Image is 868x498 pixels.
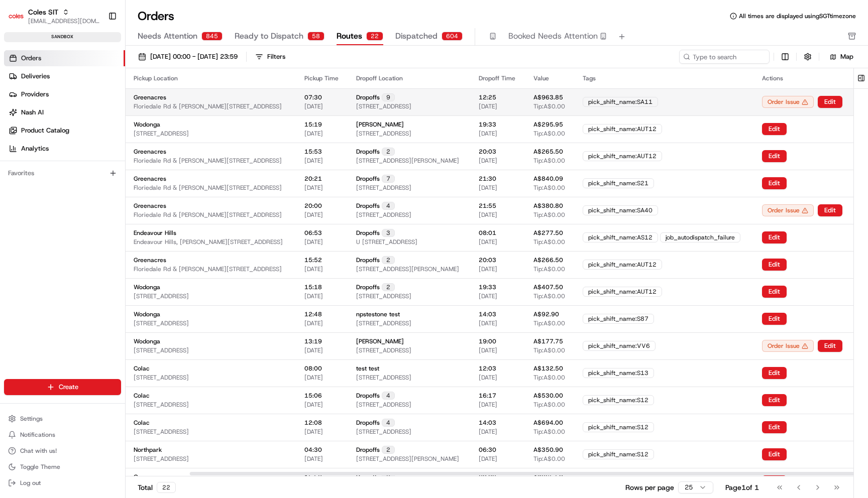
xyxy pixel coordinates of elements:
span: Greenacres [134,148,166,156]
span: Nash AI [21,108,44,117]
a: Analytics [4,141,125,157]
span: 06:53 [304,229,322,237]
img: 1736555255976-a54dd68f-1ca7-489b-9aae-adbdc363a1c4 [10,96,28,114]
span: Tip: A$0.00 [533,401,565,409]
span: [DATE] [304,265,323,273]
span: Dropoffs [356,419,380,427]
span: 08:00 [304,364,322,372]
button: Coles SITColes SIT[EMAIL_ADDRESS][DOMAIN_NAME] [4,4,104,28]
span: [DATE] [304,428,323,436]
span: Tip: A$0.00 [533,428,565,436]
div: pick_shift_name:S21 [583,178,654,188]
p: Welcome 👋 [10,40,183,56]
span: [PERSON_NAME] [356,337,404,345]
span: Providers [21,90,49,99]
span: A$266.50 [533,256,563,264]
button: Settings [4,412,121,426]
span: A$295.95 [533,120,563,129]
span: [DATE] [304,455,323,463]
span: test test [356,364,379,372]
span: [DATE] [304,401,323,409]
span: [STREET_ADDRESS] [356,401,411,409]
div: Favorites [4,165,121,181]
span: Map [840,52,853,61]
div: 2 [382,446,395,454]
div: 2 [382,256,395,264]
span: Tip: A$0.00 [533,211,565,219]
button: Toggle Theme [4,460,121,474]
button: Map [823,51,860,63]
div: 📗 [10,147,18,155]
div: pick_shift_name:S12 [583,449,654,459]
button: Chat with us! [4,444,121,458]
span: [DATE] [479,346,497,354]
div: 22 [157,482,176,493]
span: 15:53 [304,148,322,156]
span: Analytics [21,144,49,153]
div: 4 [382,202,395,210]
span: [STREET_ADDRESS] [134,374,189,382]
span: 20:21 [304,175,322,183]
span: [STREET_ADDRESS] [356,428,411,436]
img: Coles SIT [8,8,24,24]
button: Filters [251,50,290,64]
span: [STREET_ADDRESS][PERSON_NAME] [356,455,459,463]
button: Edit [818,96,842,108]
span: [DATE] [479,130,497,138]
span: 12:25 [479,93,496,101]
a: Deliveries [4,68,125,84]
span: [STREET_ADDRESS] [134,130,189,138]
div: Pickup Time [304,74,340,82]
span: Greenacres [134,256,166,264]
button: Edit [762,448,787,460]
span: [DATE] [479,292,497,300]
div: 7 [382,175,395,183]
span: Routes [337,30,362,42]
span: [DATE] [479,401,497,409]
button: Start new chat [171,99,183,111]
span: Tip: A$0.00 [533,346,565,354]
span: A$132.50 [533,364,563,372]
span: Colac [134,419,150,427]
img: Nash [10,10,30,30]
span: Create [59,383,78,392]
span: 21:55 [479,202,496,210]
div: 4 [382,392,395,400]
span: U [STREET_ADDRESS] [356,238,417,246]
div: 58 [307,32,324,41]
div: 2 [382,283,395,291]
span: [STREET_ADDRESS][PERSON_NAME] [356,265,459,273]
span: 15:19 [304,120,322,129]
span: Wodonga [134,120,160,129]
span: [DATE] 00:00 - [DATE] 23:59 [150,52,238,61]
button: [EMAIL_ADDRESS][DOMAIN_NAME] [28,17,100,25]
span: [DATE] [304,157,323,165]
div: Order Issue [762,204,814,216]
div: Filters [267,52,285,61]
div: job_autodispatch_failure [660,232,740,242]
span: All times are displayed using SGT timezone [739,12,856,20]
span: [DATE] [304,130,323,138]
span: Tip: A$0.00 [533,184,565,192]
span: 06:30 [479,446,496,454]
button: Coles SIT [28,7,58,17]
div: Dropoff Time [479,74,517,82]
button: Edit [762,177,787,189]
div: pick_shift_name:S87 [583,314,654,324]
span: 14:03 [479,419,496,427]
span: Deliveries [21,72,50,81]
span: [STREET_ADDRESS] [134,428,189,436]
span: Tip: A$0.00 [533,374,565,382]
span: [STREET_ADDRESS] [134,401,189,409]
span: Tip: A$0.00 [533,319,565,327]
span: Notifications [20,431,55,439]
span: [STREET_ADDRESS][PERSON_NAME] [356,157,459,165]
button: Edit [762,259,787,271]
div: 22 [366,32,383,41]
span: Tip: A$0.00 [533,157,565,165]
span: 12:08 [304,419,322,427]
div: sandbox [4,32,121,42]
span: Tip: A$0.00 [533,265,565,273]
span: 20:00 [304,202,322,210]
div: 💻 [85,147,93,155]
